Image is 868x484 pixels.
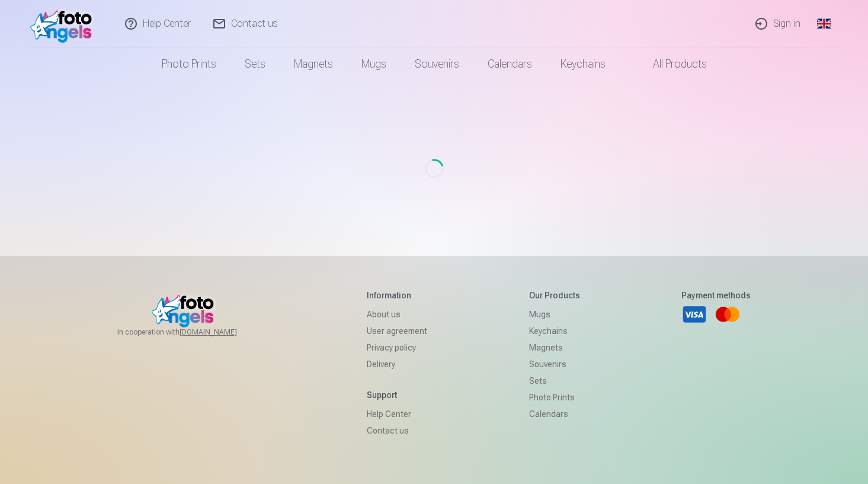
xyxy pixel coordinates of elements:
[280,47,347,81] a: Magnets
[367,339,427,356] a: Privacy policy
[367,289,427,301] h5: Information
[529,289,580,301] h5: Our products
[367,356,427,372] a: Delivery
[715,301,741,327] a: Mastercard
[367,389,427,401] h5: Support
[180,327,265,337] a: [DOMAIN_NAME]
[367,306,427,323] a: About us
[681,301,707,327] a: Visa
[347,47,401,81] a: Mugs
[529,356,580,372] a: Souvenirs
[529,306,580,323] a: Mugs
[473,47,546,81] a: Calendars
[529,406,580,422] a: Calendars
[529,339,580,356] a: Magnets
[367,406,427,422] a: Help Center
[367,323,427,339] a: User agreement
[529,389,580,406] a: Photo prints
[546,47,620,81] a: Keychains
[620,47,721,81] a: All products
[529,323,580,339] a: Keychains
[367,422,427,439] a: Contact us
[230,47,280,81] a: Sets
[529,372,580,389] a: Sets
[401,47,473,81] a: Souvenirs
[148,47,230,81] a: Photo prints
[30,5,98,43] img: /fa1
[681,289,751,301] h5: Payment methods
[117,327,265,337] span: In cooperation with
